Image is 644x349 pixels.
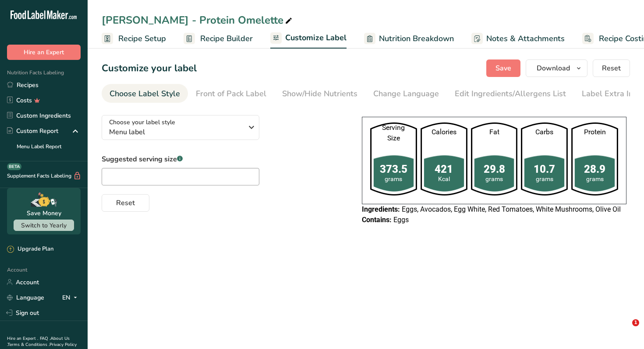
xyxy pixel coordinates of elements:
[537,63,570,73] span: Download
[7,126,58,136] div: Custom Report
[21,221,67,230] span: Switch to Yearly
[102,154,259,164] label: Suggested serving size
[362,205,400,213] span: Ingredients:
[632,319,639,326] span: 1
[571,161,618,177] div: 28.9
[521,122,568,195] img: resturant-shape.ead3938.png
[7,335,38,342] a: Hire an Expert .
[582,88,640,100] div: Label Extra Info
[602,63,621,73] span: Reset
[521,161,568,177] div: 10.7
[370,161,417,177] div: 373.5
[14,220,74,231] button: Switch to Yearly
[7,163,21,170] div: BETA
[393,216,409,224] span: Eggs
[109,127,243,137] span: Menu label
[379,33,454,45] span: Nutrition Breakdown
[370,174,417,184] div: grams
[571,174,618,184] div: grams
[50,342,77,348] a: Privacy Policy
[102,194,149,212] button: Reset
[571,122,618,195] img: resturant-shape.ead3938.png
[118,33,166,45] span: Recipe Setup
[184,29,253,49] a: Recipe Builder
[7,245,53,254] div: Upgrade Plan
[282,88,357,100] div: Show/Hide Nutrients
[40,335,50,342] a: FAQ .
[102,12,294,28] div: [PERSON_NAME] - Protein Omelette
[109,118,175,127] span: Choose your label style
[521,127,568,137] div: Carbs
[486,59,520,77] button: Save
[200,33,253,45] span: Recipe Builder
[196,88,266,100] div: Front of Pack Label
[421,127,467,137] div: Calories
[7,335,70,348] a: About Us .
[102,61,197,76] h1: Customize your label
[495,63,511,73] span: Save
[471,127,518,137] div: Fat
[364,29,454,49] a: Nutrition Breakdown
[7,45,81,60] button: Hire an Expert
[373,88,439,100] div: Change Language
[402,205,621,213] span: Eggs, Avocados, Egg White, Red Tomatoes, White Mushrooms, Olive Oil
[521,174,568,184] div: grams
[471,161,518,177] div: 29.8
[421,174,467,184] div: Kcal
[116,198,135,208] span: Reset
[102,115,259,140] button: Choose your label style Menu label
[471,174,518,184] div: grams
[362,216,392,224] span: Contains:
[486,33,565,45] span: Notes & Attachments
[455,88,566,100] div: Edit Ingredients/Allergens List
[27,209,61,218] div: Save Money
[285,32,347,44] span: Customize Label
[110,88,180,100] div: Choose Label Style
[370,122,417,143] div: Serving Size
[471,122,518,195] img: resturant-shape.ead3938.png
[593,59,630,77] button: Reset
[270,28,347,49] a: Customize Label
[421,122,467,195] img: resturant-shape.ead3938.png
[102,29,166,49] a: Recipe Setup
[571,127,618,137] div: Protein
[370,122,417,195] img: resturant-shape.ead3938.png
[7,342,50,348] a: Terms & Conditions .
[526,59,587,77] button: Download
[62,292,81,303] div: EN
[421,161,467,177] div: 421
[7,290,44,305] a: Language
[471,29,565,49] a: Notes & Attachments
[614,319,635,340] iframe: Intercom live chat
